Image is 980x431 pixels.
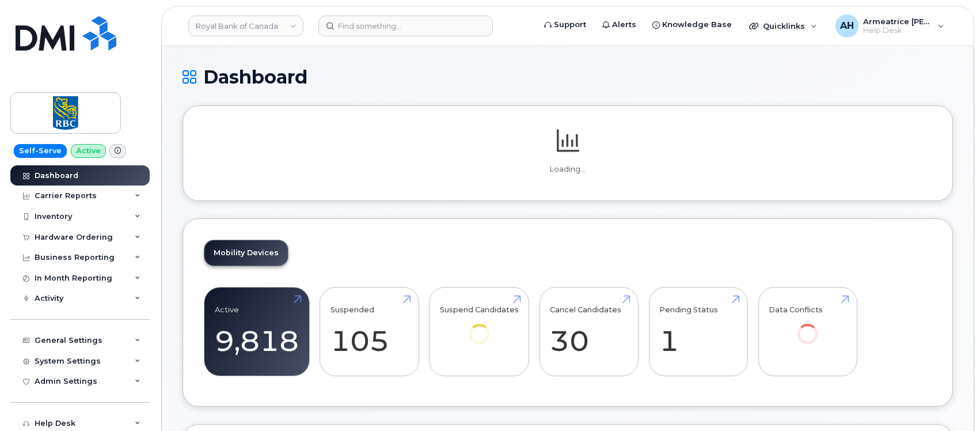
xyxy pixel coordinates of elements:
a: Cancel Candidates 30 [550,294,628,370]
a: Suspend Candidates [440,294,519,360]
a: Mobility Devices [204,240,288,266]
a: Pending Status 1 [659,294,737,370]
a: Active 9,818 [215,294,299,370]
a: Data Conflicts [769,294,846,360]
p: Loading... [204,164,932,175]
a: Suspended 105 [331,294,408,370]
h1: Dashboard [183,67,953,87]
